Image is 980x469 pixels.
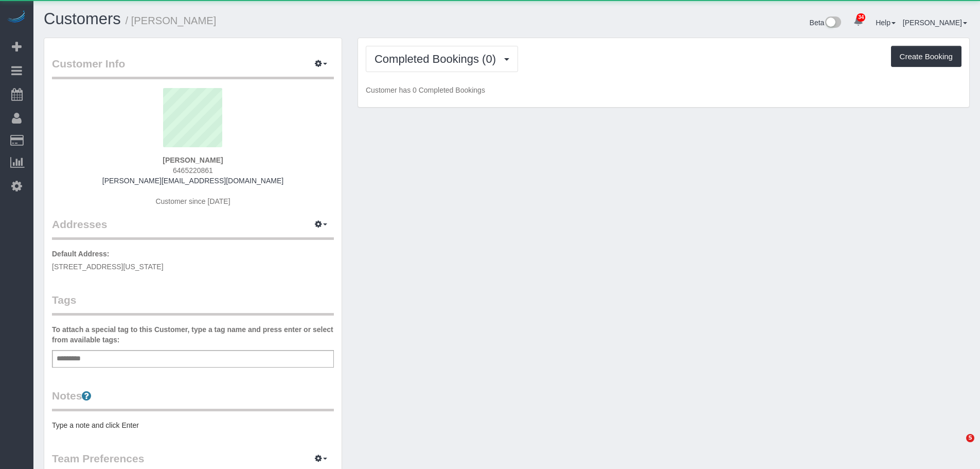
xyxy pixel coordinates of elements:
label: To attach a special tag to this Customer, type a tag name and press enter or select from availabl... [52,324,334,345]
span: 34 [857,13,865,22]
p: Customer has 0 Completed Bookings [366,85,961,95]
a: Help [876,19,896,27]
strong: [PERSON_NAME] [163,156,223,164]
label: Default Address: [52,249,110,259]
a: 34 [848,10,868,33]
span: 5 [966,434,974,442]
a: Customers [44,10,121,28]
a: [PERSON_NAME] [903,19,967,27]
button: Completed Bookings (0) [366,46,518,72]
a: [PERSON_NAME][EMAIL_ADDRESS][DOMAIN_NAME] [102,177,283,185]
span: 6465220861 [173,166,213,175]
iframe: Intercom live chat [945,434,970,459]
span: Customer since [DATE] [155,197,230,205]
pre: Type a note and click Enter [52,420,334,430]
img: Automaid Logo [6,10,27,25]
legend: Tags [52,292,334,316]
a: Beta [810,19,842,27]
legend: Customer Info [52,56,334,79]
img: New interface [824,16,841,30]
span: Completed Bookings (0) [375,53,501,65]
small: / [PERSON_NAME] [126,15,217,26]
legend: Notes [52,388,334,411]
span: [STREET_ADDRESS][US_STATE] [52,263,164,271]
button: Create Booking [891,46,961,67]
